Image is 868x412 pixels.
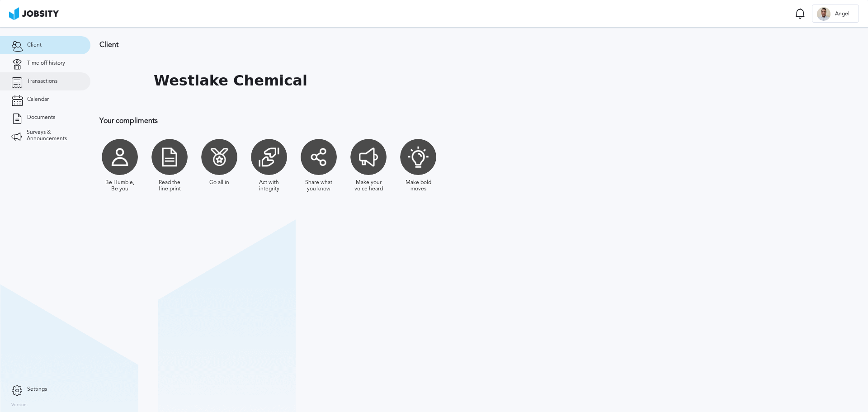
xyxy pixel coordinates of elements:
[353,180,384,192] div: Make your voice heard
[253,180,285,192] div: Act with integrity
[402,180,434,192] div: Make bold moves
[99,41,590,49] h3: Client
[27,60,65,66] span: Time off history
[27,129,79,142] span: Surveys & Announcements
[27,42,42,48] span: Client
[154,72,307,89] h1: Westlake Chemical
[27,386,47,393] span: Settings
[99,117,590,125] h3: Your compliments
[104,180,136,192] div: Be Humble, Be you
[817,7,830,21] div: A
[154,180,185,192] div: Read the fine print
[27,78,57,85] span: Transactions
[830,11,854,17] span: Angel
[812,5,859,23] button: AAngel
[9,7,59,20] img: ab4bad089aa723f57921c736e9817d99.png
[209,180,229,186] div: Go all in
[11,403,28,408] label: Version:
[27,114,55,121] span: Documents
[303,180,335,192] div: Share what you know
[27,96,49,103] span: Calendar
